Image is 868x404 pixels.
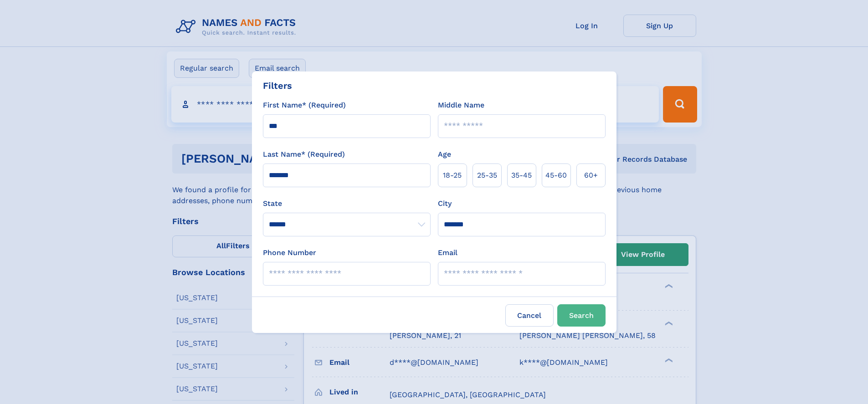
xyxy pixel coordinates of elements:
label: Cancel [505,304,554,327]
label: Last Name* (Required) [263,149,345,160]
label: Middle Name [438,100,484,111]
label: Age [438,149,451,160]
label: Phone Number [263,247,316,258]
label: State [263,198,431,209]
label: Email [438,247,457,258]
div: Filters [263,79,292,92]
button: Search [557,304,606,327]
label: City [438,198,452,209]
span: 25‑35 [477,170,497,181]
span: 60+ [584,170,598,181]
span: 35‑45 [511,170,532,181]
span: 45‑60 [545,170,567,181]
span: 18‑25 [443,170,462,181]
label: First Name* (Required) [263,100,346,111]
